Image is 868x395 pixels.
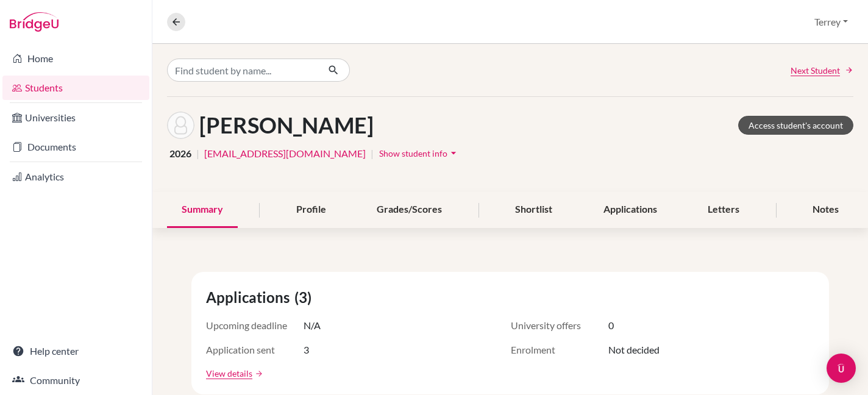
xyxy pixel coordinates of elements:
[589,192,672,228] div: Applications
[167,59,318,82] input: Find student by name...
[2,135,149,159] a: Documents
[511,343,608,357] span: Enrolment
[199,112,374,138] h1: [PERSON_NAME]
[511,318,608,333] span: University offers
[379,148,447,158] span: Show student info
[2,339,149,363] a: Help center
[252,369,263,378] a: arrow_forward
[304,343,309,357] span: 3
[206,318,304,333] span: Upcoming deadline
[791,64,853,77] a: Next Student
[294,286,316,308] span: (3)
[2,368,149,393] a: Community
[798,192,853,228] div: Notes
[167,192,238,228] div: Summary
[379,144,460,163] button: Show student infoarrow_drop_down
[204,146,366,161] a: [EMAIL_ADDRESS][DOMAIN_NAME]
[2,165,149,189] a: Analytics
[738,116,853,135] a: Access student's account
[196,146,199,161] span: |
[827,354,856,383] div: Open Intercom Messenger
[304,318,321,333] span: N/A
[500,192,567,228] div: Shortlist
[791,64,840,77] span: Next Student
[167,112,194,139] img: Fiona Baird's avatar
[2,46,149,71] a: Home
[2,105,149,130] a: Universities
[206,286,294,308] span: Applications
[447,147,460,159] i: arrow_drop_down
[282,192,341,228] div: Profile
[693,192,754,228] div: Letters
[206,343,304,357] span: Application sent
[2,76,149,100] a: Students
[169,146,191,161] span: 2026
[10,12,59,32] img: Bridge-U
[206,367,252,380] a: View details
[809,10,853,34] button: Terrey
[608,318,614,333] span: 0
[608,343,660,357] span: Not decided
[362,192,457,228] div: Grades/Scores
[371,146,374,161] span: |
